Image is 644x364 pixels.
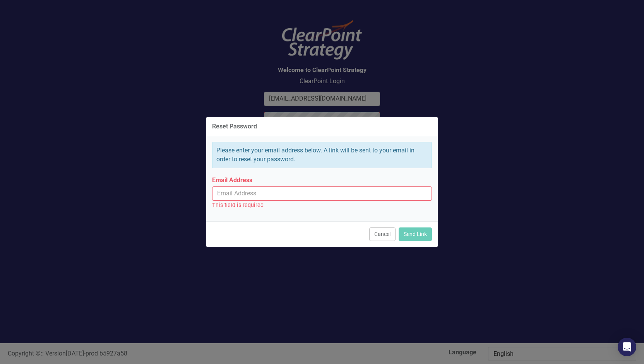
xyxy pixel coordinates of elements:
[212,176,432,185] label: Email Address
[212,142,432,168] div: Please enter your email address below. A link will be sent to your email in order to reset your p...
[212,123,257,130] div: Reset Password
[212,186,432,201] input: Email Address
[399,227,432,241] button: Send Link
[369,227,396,241] button: Cancel
[618,338,636,356] div: Open Intercom Messenger
[212,201,432,210] div: This field is required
